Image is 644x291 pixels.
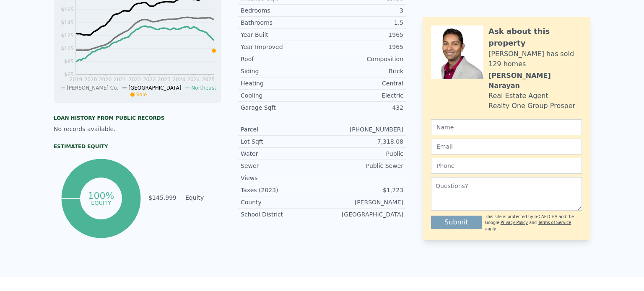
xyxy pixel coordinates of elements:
[322,149,403,158] div: Public
[322,43,403,51] div: 1965
[202,77,215,82] tspan: 2025
[322,186,403,194] div: $1,723
[54,143,221,150] div: Estimated Equity
[322,198,403,206] div: [PERSON_NAME]
[322,103,403,112] div: 432
[322,162,403,170] div: Public Sewer
[61,7,74,13] tspan: $165
[241,198,322,206] div: County
[322,18,403,27] div: 1.5
[191,85,216,91] span: Northeast
[61,46,74,52] tspan: $105
[431,119,582,135] input: Name
[91,199,111,206] tspan: equity
[241,149,322,158] div: Water
[322,125,403,134] div: [PHONE_NUMBER]
[54,115,221,121] div: Loan history from public records
[488,49,582,69] div: [PERSON_NAME] has sold 129 homes
[61,33,74,39] tspan: $125
[88,191,114,201] tspan: 100%
[241,31,322,39] div: Year Built
[241,91,322,100] div: Cooling
[158,77,171,82] tspan: 2023
[241,6,322,15] div: Bedrooms
[322,67,403,75] div: Brick
[241,43,322,51] div: Year Improved
[322,6,403,15] div: 3
[241,55,322,63] div: Roof
[84,77,97,82] tspan: 2020
[148,193,177,202] td: $145,999
[184,193,221,202] td: Equity
[322,79,403,88] div: Central
[172,77,185,82] tspan: 2024
[128,77,141,82] tspan: 2022
[241,137,322,146] div: Lot Sqft
[99,77,112,82] tspan: 2020
[431,158,582,174] input: Phone
[501,220,528,225] a: Privacy Policy
[322,91,403,100] div: Electric
[322,31,403,39] div: 1965
[322,210,403,219] div: [GEOGRAPHIC_DATA]
[136,92,147,98] span: Sale
[241,162,322,170] div: Sewer
[322,55,403,63] div: Composition
[241,18,322,27] div: Bathrooms
[241,79,322,88] div: Heating
[64,72,74,77] tspan: $65
[114,77,127,82] tspan: 2021
[488,26,582,49] div: Ask about this property
[241,125,322,134] div: Parcel
[241,67,322,75] div: Siding
[241,174,322,182] div: Views
[54,125,221,133] div: No records available.
[187,77,200,82] tspan: 2024
[143,77,156,82] tspan: 2022
[128,85,181,91] span: [GEOGRAPHIC_DATA]
[67,85,118,91] span: [PERSON_NAME] Co.
[241,103,322,112] div: Garage Sqft
[64,59,74,64] tspan: $85
[431,216,482,229] button: Submit
[538,220,571,225] a: Terms of Service
[488,71,582,91] div: [PERSON_NAME] Narayan
[70,77,83,82] tspan: 2019
[488,91,548,101] div: Real Estate Agent
[241,186,322,194] div: Taxes (2023)
[241,210,322,219] div: School District
[485,214,582,232] div: This site is protected by reCAPTCHA and the Google and apply.
[431,139,582,155] input: Email
[322,137,403,146] div: 7,318.08
[488,101,575,111] div: Realty One Group Prosper
[61,20,74,26] tspan: $145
